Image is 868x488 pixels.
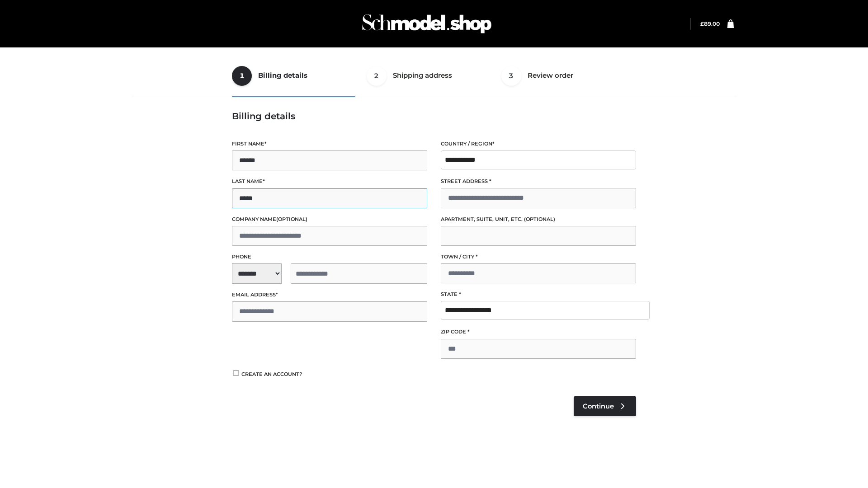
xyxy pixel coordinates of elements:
label: Country / Region [441,140,636,148]
img: Schmodel Admin 964 [359,6,495,42]
label: Apartment, suite, unit, etc. [441,215,636,224]
label: First name [232,140,427,148]
label: ZIP Code [441,328,636,336]
span: £ [700,20,704,27]
span: (optional) [524,216,555,222]
bdi: 89.00 [700,20,720,27]
a: Continue [574,396,636,416]
label: Street address [441,177,636,186]
label: Email address [232,291,427,299]
span: Continue [583,402,614,410]
label: Last name [232,177,427,186]
label: Phone [232,253,427,261]
span: Create an account? [241,371,302,377]
h3: Billing details [232,111,636,122]
a: £89.00 [700,20,720,27]
label: Company name [232,215,427,224]
label: Town / City [441,253,636,261]
input: Create an account? [232,370,240,376]
label: State [441,290,636,299]
span: (optional) [276,216,307,222]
